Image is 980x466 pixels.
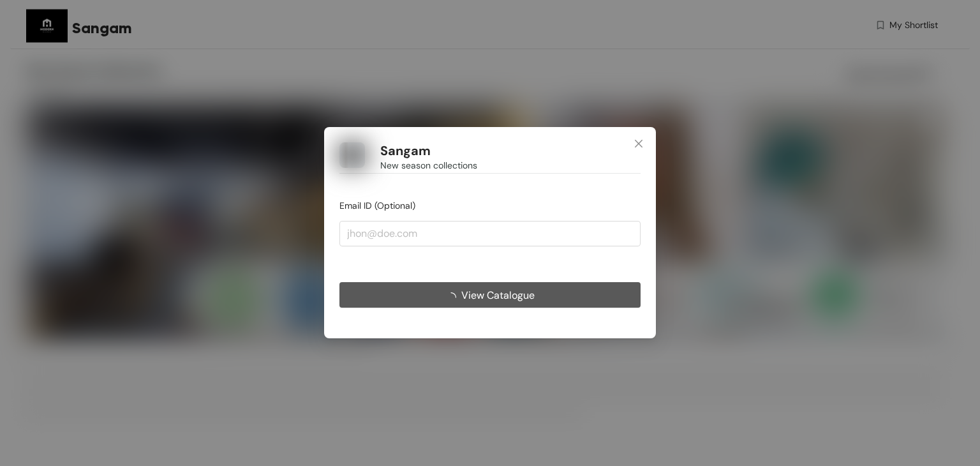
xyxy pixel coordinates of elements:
span: New season collections [380,159,477,173]
span: Email ID (Optional) [339,200,415,212]
button: Close [621,127,656,162]
span: loading [446,292,461,303]
button: View Catalogue [339,283,641,308]
span: close [634,139,644,149]
input: jhon@doe.com [339,221,641,246]
img: Buyer Portal [339,142,365,168]
span: View Catalogue [461,287,535,303]
h1: Sangam [380,143,431,159]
